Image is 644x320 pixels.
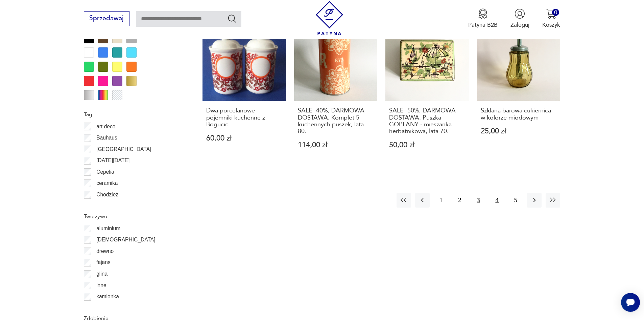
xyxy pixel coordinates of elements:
[515,8,525,19] img: Ikonka użytkownika
[621,293,640,312] iframe: Smartsupp widget button
[84,110,183,119] p: Tag
[478,8,488,19] img: Ikona medalu
[96,224,120,233] p: aluminium
[96,133,117,142] p: Bauhaus
[96,304,114,313] p: kryształ
[389,107,465,135] h3: SALE -50%, DARMOWA DOSTAWA. Puszka GOPLANY - mieszanka herbatnikowa, lata 70.
[96,258,111,267] p: fajans
[96,247,114,256] p: drewno
[298,142,374,149] p: 114,00 zł
[96,145,151,154] p: [GEOGRAPHIC_DATA]
[96,156,129,165] p: [DATE][DATE]
[452,193,467,208] button: 2
[389,142,465,149] p: 50,00 zł
[481,107,557,121] h3: Szklana barowa cukiernica w kolorze miodowym
[552,9,559,16] div: 0
[84,11,129,26] button: Sprzedawaj
[227,14,237,23] button: Szukaj
[546,8,556,19] img: Ikona koszyka
[434,193,448,208] button: 1
[471,193,485,208] button: 3
[84,16,129,22] a: Sprzedawaj
[96,235,155,244] p: [DEMOGRAPHIC_DATA]
[96,202,117,211] p: Ćmielów
[510,21,529,29] p: Zaloguj
[312,1,347,35] img: Patyna - sklep z meblami i dekoracjami vintage
[385,17,469,164] a: Produkt wyprzedanySALE -50%, DARMOWA DOSTAWA. Puszka GOPLANY - mieszanka herbatnikowa, lata 70.SA...
[477,17,560,164] a: Produkt wyprzedanySzklana barowa cukiernica w kolorze miodowymSzklana barowa cukiernica w kolorze...
[96,168,114,176] p: Cepelia
[96,270,108,278] p: glina
[510,8,529,29] button: Zaloguj
[542,8,560,29] button: 0Koszyk
[202,17,286,164] a: Produkt wyprzedanyDwa porcelanowe pojemniki kuchenne z BogucicDwa porcelanowe pojemniki kuchenne ...
[96,292,119,301] p: kamionka
[294,17,378,164] a: Produkt wyprzedanySALE -40%, DARMOWA DOSTAWA. Komplet 5 kuchennych puszek, lata 80.SALE -40%, DAR...
[508,193,523,208] button: 5
[84,212,183,221] p: Tworzywo
[206,135,282,142] p: 60,00 zł
[96,122,115,131] p: art deco
[542,21,560,29] p: Koszyk
[468,21,498,29] p: Patyna B2B
[206,107,282,128] h3: Dwa porcelanowe pojemniki kuchenne z Bogucic
[96,179,118,188] p: ceramika
[298,107,374,135] h3: SALE -40%, DARMOWA DOSTAWA. Komplet 5 kuchennych puszek, lata 80.
[490,193,504,208] button: 4
[96,190,118,199] p: Chodzież
[96,281,106,290] p: inne
[481,128,557,135] p: 25,00 zł
[468,8,498,29] button: Patyna B2B
[468,8,498,29] a: Ikona medaluPatyna B2B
